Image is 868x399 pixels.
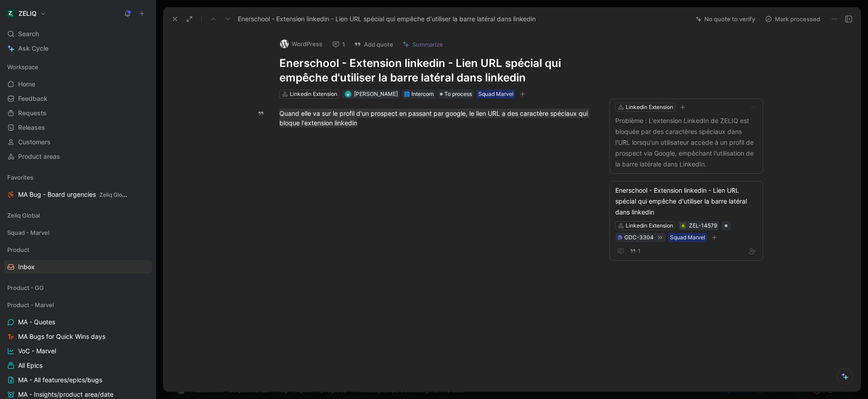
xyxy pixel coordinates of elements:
[628,246,642,256] button: 1
[276,37,326,51] button: logoWordPress
[4,281,152,297] div: Product - GG
[4,243,152,256] div: Product
[761,13,824,25] button: Mark processed
[4,92,152,105] a: Feedback
[7,300,54,309] span: Product - Marvel
[7,228,49,237] span: Squad - Marvel
[6,9,15,18] img: ZELIQ
[345,92,350,97] img: avatar
[4,27,152,41] div: Search
[18,361,42,370] span: All Epics
[670,233,705,242] div: Squad Marvel
[18,43,48,54] span: Ask Cycle
[7,173,33,182] span: Favorites
[4,226,152,242] div: Squad - Marvel
[7,245,29,254] span: Product
[4,209,152,225] div: Zeliq Global
[4,209,152,222] div: Zeliq Global
[478,90,514,99] div: Squad Marvel
[350,38,397,51] button: Add quote
[18,375,102,385] span: MA - All features/epics/bugs
[4,171,152,184] div: Favorites
[4,106,152,120] a: Requests
[238,14,536,24] span: Enerschool - Extension linkedin - Lien URL spécial qui empêche d'utiliser la barre latéral dans l...
[4,281,152,294] div: Product - GG
[4,150,152,163] a: Product areas
[4,344,152,358] a: VoC - Marvel
[18,94,47,103] span: Feedback
[4,121,152,134] a: Releases
[18,138,51,147] span: Customers
[4,60,152,74] div: Workspace
[4,135,152,149] a: Customers
[290,90,337,99] div: Linkedin Extension
[680,223,686,229] img: 🪲
[411,90,434,99] div: Intercom
[99,191,130,198] span: Zeliq Global
[18,123,45,132] span: Releases
[4,260,152,274] a: Inbox
[615,185,757,218] div: Enerschool - Extension linkedin - Lien URL spécial qui empêche d'utiliser la barre latéral dans l...
[4,359,152,372] a: All Epics
[279,56,592,85] h1: Enerschool - Extension linkedin - Lien URL spécial qui empêche d'utiliser la barre latéral dans l...
[7,211,40,220] span: Zeliq Global
[18,262,35,271] span: Inbox
[398,38,447,51] button: Summarize
[680,223,686,229] button: 🪲
[19,9,37,18] h1: ZELIQ
[279,109,590,128] mark: Quand elle va sur le profil d'un prospect en passant par google, le lien URL a des caractère spéc...
[4,243,152,274] div: ProductInbox
[4,315,152,329] a: MA - Quotes
[18,152,60,161] span: Product areas
[626,221,673,230] div: Linkedin Extension
[615,115,757,170] p: Problème : L'extension LinkedIn de ZELIQ est bloquée par des caractères spéciaux dans l'URL lorsq...
[444,90,472,99] span: To process
[689,221,717,230] div: ZEL-14579
[4,298,152,312] div: Product - Marvel
[638,248,641,254] span: 1
[4,226,152,239] div: Squad - Marvel
[18,28,39,39] span: Search
[280,39,289,48] img: logo
[4,7,48,20] button: ZELIQZELIQ
[7,62,38,71] span: Workspace
[624,233,654,242] div: GDC-3304
[18,80,35,89] span: Home
[18,390,113,399] span: MA - Insights/product area/date
[4,188,152,201] a: MA Bug - Board urgenciesZeliq Global
[18,318,55,327] span: MA - Quotes
[18,109,47,118] span: Requests
[438,90,474,99] div: To process
[18,332,105,341] span: MA Bugs for Quick Wins days
[328,38,349,51] button: 1
[4,42,152,55] a: Ask Cycle
[354,90,398,97] span: [PERSON_NAME]
[4,373,152,387] a: MA - All features/epics/bugs
[626,103,673,112] div: Linkedin Extension
[18,347,56,356] span: VoC - Marvel
[18,190,128,199] span: MA Bug - Board urgencies
[412,40,443,48] span: Summarize
[692,13,759,25] button: No quote to verify
[4,77,152,91] a: Home
[4,330,152,343] a: MA Bugs for Quick Wins days
[7,283,44,292] span: Product - GG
